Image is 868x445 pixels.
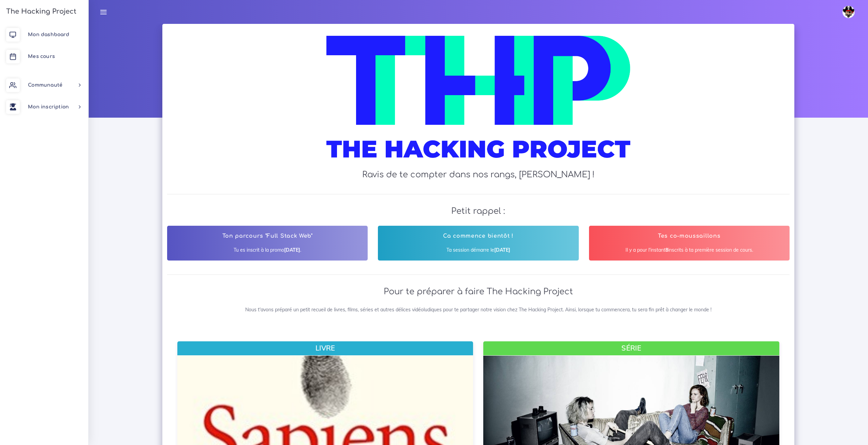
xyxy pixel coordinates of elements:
[174,170,782,180] h2: Ravis de te compter dans nos rangs, [PERSON_NAME] !
[174,233,361,239] h4: Ton parcours "Full Stack Web"
[494,247,510,253] b: [DATE]
[28,32,69,37] span: Mon dashboard
[596,247,782,253] p: Il y a pour l'instant inscrits à ta première session de cours.
[385,233,571,239] h4: Ca commence bientôt !
[28,54,55,59] span: Mes cours
[665,247,668,253] b: 8
[483,341,779,355] div: Série
[4,8,76,15] h3: The Hacking Project
[167,280,790,304] h2: Pour te préparer à faire The Hacking Project
[596,233,782,239] h4: Tes co-moussaillons
[28,83,62,88] span: Communauté
[326,36,630,165] img: logo
[842,6,855,18] img: avatar
[28,104,69,109] span: Mon inscription
[174,247,361,253] p: Tu es inscrit à la promo .
[167,306,790,313] p: Nous t'avons préparé un petit recueil de livres, films, séries et autres délices vidéoludiques po...
[167,199,790,223] h2: Petit rappel :
[177,341,473,355] div: Livre
[385,247,571,253] p: Ta session démarre le
[284,247,300,253] b: [DATE]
